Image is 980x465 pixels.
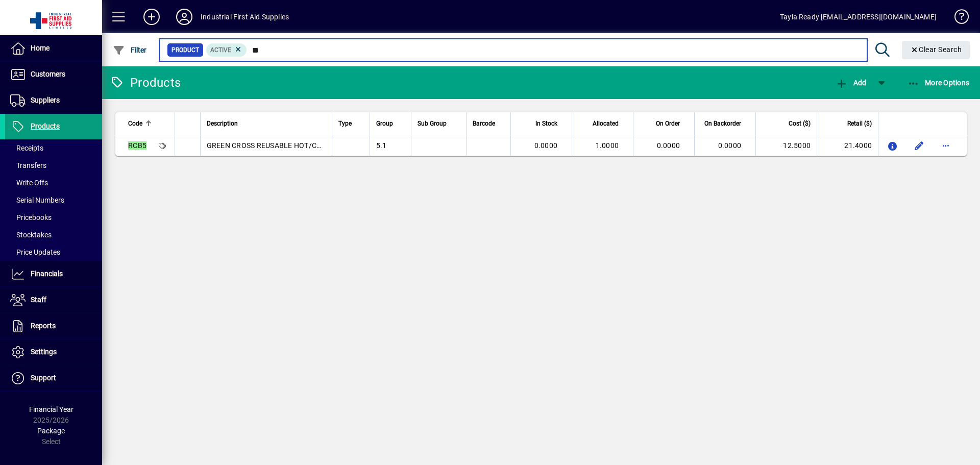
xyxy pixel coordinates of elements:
[640,118,689,129] div: On Order
[535,118,557,129] span: In Stock
[29,405,73,413] span: Financial Year
[789,118,811,129] span: Cost ($)
[10,248,60,256] span: Price Updates
[110,75,181,91] div: Products
[418,118,447,129] span: Sub Group
[110,41,150,59] button: Filter
[817,135,878,156] td: 21.4000
[578,118,628,129] div: Allocated
[701,118,750,129] div: On Backorder
[10,144,43,152] span: Receipts
[418,118,460,129] div: Sub Group
[947,2,967,35] a: Knowledge Base
[704,118,741,129] span: On Backorder
[5,191,102,209] a: Serial Numbers
[201,9,289,25] div: Industrial First Aid Supplies
[31,96,60,104] span: Suppliers
[656,118,680,129] span: On Order
[780,9,937,25] div: Tayla Ready [EMAIL_ADDRESS][DOMAIN_NAME]
[593,118,619,129] span: Allocated
[135,8,168,26] button: Add
[10,213,52,222] span: Pricebooks
[128,118,168,129] div: Code
[5,261,102,287] a: Financials
[338,118,363,129] div: Type
[210,46,231,54] span: Active
[207,118,238,129] span: Description
[31,122,60,130] span: Products
[10,231,52,239] span: Stocktakes
[207,141,364,150] span: GREEN CROSS REUSABLE HOT/COLD PACK - 5s
[171,45,199,55] span: Product
[206,43,247,57] mat-chip: Activation Status: Active
[10,196,64,204] span: Serial Numbers
[938,137,954,154] button: More options
[5,226,102,243] a: Stocktakes
[37,427,65,435] span: Package
[5,365,102,391] a: Support
[376,118,393,129] span: Group
[31,44,50,52] span: Home
[718,141,742,150] span: 0.0000
[5,209,102,226] a: Pricebooks
[910,45,962,54] span: Clear Search
[657,141,680,150] span: 0.0000
[5,243,102,261] a: Price Updates
[5,339,102,365] a: Settings
[473,118,504,129] div: Barcode
[376,141,387,150] span: 5.1
[902,41,970,59] button: Clear
[168,8,201,26] button: Profile
[128,141,146,150] em: RCB5
[5,88,102,113] a: Suppliers
[31,374,56,382] span: Support
[113,46,147,54] span: Filter
[5,157,102,174] a: Transfers
[5,174,102,191] a: Write Offs
[5,139,102,157] a: Receipts
[5,313,102,339] a: Reports
[31,296,46,304] span: Staff
[596,141,619,150] span: 1.0000
[128,118,142,129] span: Code
[836,79,866,87] span: Add
[911,137,927,154] button: Edit
[5,287,102,313] a: Staff
[10,179,48,187] span: Write Offs
[5,62,102,87] a: Customers
[31,270,63,278] span: Financials
[338,118,352,129] span: Type
[534,141,558,150] span: 0.0000
[833,74,869,92] button: Add
[31,322,56,330] span: Reports
[376,118,405,129] div: Group
[847,118,872,129] span: Retail ($)
[5,36,102,61] a: Home
[908,79,970,87] span: More Options
[31,70,65,78] span: Customers
[10,161,46,169] span: Transfers
[517,118,567,129] div: In Stock
[31,348,57,356] span: Settings
[755,135,817,156] td: 12.5000
[473,118,495,129] span: Barcode
[905,74,972,92] button: More Options
[207,118,326,129] div: Description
